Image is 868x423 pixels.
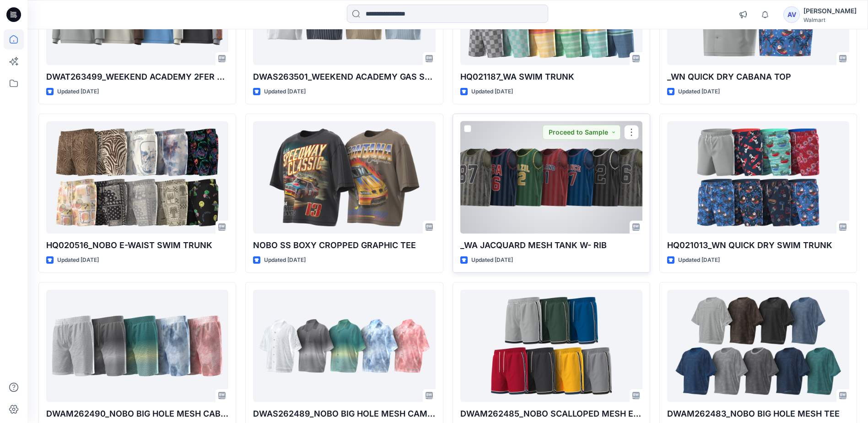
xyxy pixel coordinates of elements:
[667,121,849,233] a: HQ021013_WN QUICK DRY SWIM TRUNK
[264,87,306,97] p: Updated [DATE]
[667,407,849,420] p: DWAM262483_NOBO BIG HOLE MESH TEE
[667,290,849,402] a: DWAM262483_NOBO BIG HOLE MESH TEE
[46,407,228,420] p: DWAM262490_NOBO BIG HOLE MESH CABANA SHORT
[57,87,99,97] p: Updated [DATE]
[460,407,642,420] p: DWAM262485_NOBO SCALLOPED MESH E-WAIST SHORT
[253,121,435,233] a: NOBO SS BOXY CROPPED GRAPHIC TEE
[471,255,513,265] p: Updated [DATE]
[253,239,435,252] p: NOBO SS BOXY CROPPED GRAPHIC TEE
[803,5,857,16] div: [PERSON_NAME]
[57,255,99,265] p: Updated [DATE]
[678,255,720,265] p: Updated [DATE]
[264,255,306,265] p: Updated [DATE]
[253,407,435,420] p: DWAS262489_NOBO BIG HOLE MESH CAMP SHIRT
[460,121,642,233] a: _WA JACQUARD MESH TANK W- RIB
[471,87,513,97] p: Updated [DATE]
[46,121,228,233] a: HQ020516_NOBO E-WAIST SWIM TRUNK
[667,239,849,252] p: HQ021013_WN QUICK DRY SWIM TRUNK
[460,290,642,402] a: DWAM262485_NOBO SCALLOPED MESH E-WAIST SHORT
[46,239,228,252] p: HQ020516_NOBO E-WAIST SWIM TRUNK
[253,70,435,83] p: DWAS263501_WEEKEND ACADEMY GAS STATION SS BUTTON UP
[46,290,228,402] a: DWAM262490_NOBO BIG HOLE MESH CABANA SHORT
[803,16,857,23] div: Walmart
[46,70,228,83] p: DWAT263499_WEEKEND ACADEMY 2FER TEE
[460,239,642,252] p: _WA JACQUARD MESH TANK W- RIB
[460,70,642,83] p: HQ021187_WA SWIM TRUNK
[783,6,800,23] div: AV
[253,290,435,402] a: DWAS262489_NOBO BIG HOLE MESH CAMP SHIRT
[667,70,849,83] p: _WN QUICK DRY CABANA TOP
[678,87,720,97] p: Updated [DATE]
